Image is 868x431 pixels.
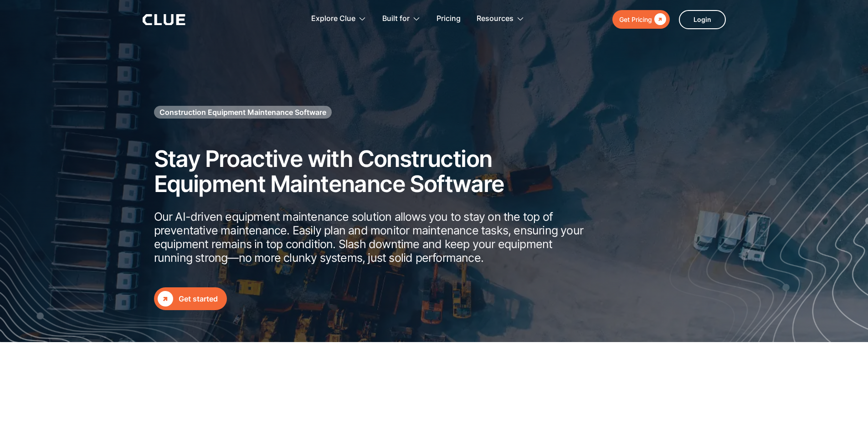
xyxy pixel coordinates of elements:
h2: Stay Proactive with Construction Equipment Maintenance Software [154,146,587,197]
div: Explore Clue [311,5,366,33]
p: Our AI-driven equipment maintenance solution allows you to stay on the top of preventative mainte... [154,210,587,265]
div:  [652,14,666,25]
a: Login [679,10,726,29]
a: Get started [154,287,227,310]
div: Built for [382,5,421,33]
div: Resources [477,5,514,33]
div: Resources [477,5,524,33]
div: Explore Clue [311,5,355,33]
div: Get started [179,293,218,305]
a: Get Pricing [612,10,670,29]
div: Built for [382,5,410,33]
div:  [158,291,173,306]
div: Get Pricing [619,14,652,25]
a: Pricing [437,5,461,33]
img: Construction fleet management software [667,72,868,342]
h1: Construction Equipment Maintenance Software [159,107,326,117]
